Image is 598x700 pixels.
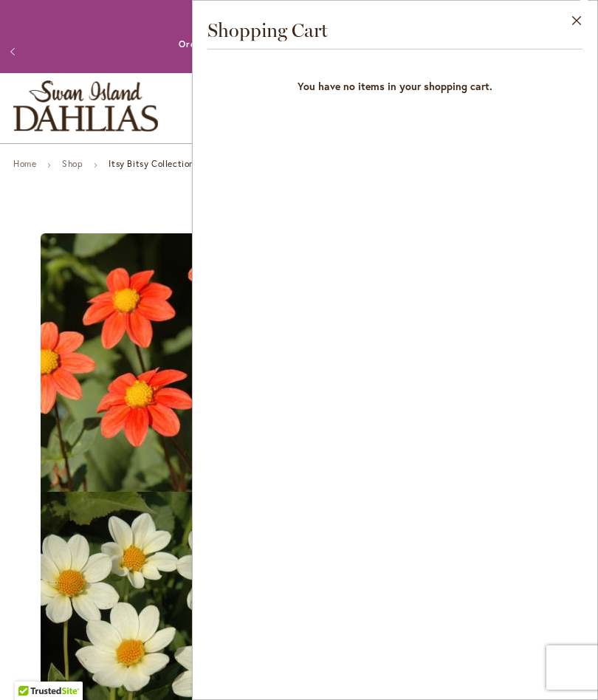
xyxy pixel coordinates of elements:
a: store logo [13,80,158,131]
iframe: Launch Accessibility Center [11,648,52,689]
a: Home [13,158,36,169]
a: Order Dahlia Tubers Now for Spring 2026 Delivery! [179,38,419,49]
span: Shopping Cart [207,18,328,42]
strong: Itsy Bitsy Collection [109,158,194,169]
a: Shop [62,158,83,169]
strong: You have no items in your shopping cart. [207,57,582,109]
